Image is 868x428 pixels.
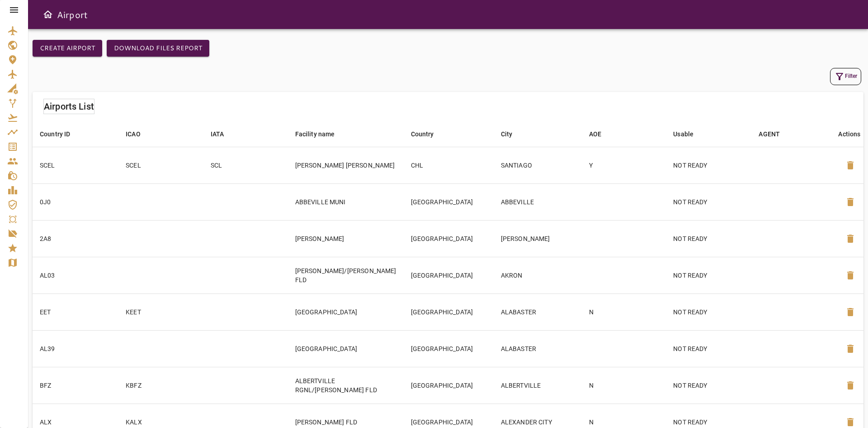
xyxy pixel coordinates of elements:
[830,68,861,85] button: Filter
[501,129,524,139] span: City
[845,380,856,391] span: delete
[107,40,209,57] button: Download Files Report
[33,257,118,293] td: AL03
[494,257,582,293] td: AKRON
[39,5,57,24] button: Open drawer
[33,183,118,220] td: 0J0
[673,381,744,390] p: NOT READY
[582,147,666,183] td: Y
[759,129,780,139] div: AGENT
[288,293,404,330] td: [GEOGRAPHIC_DATA]
[126,129,141,139] div: ICAO
[673,271,744,280] p: NOT READY
[673,234,744,243] p: NOT READY
[494,367,582,404] td: ALBERTVILLE
[673,197,744,207] p: NOT READY
[404,220,494,257] td: [GEOGRAPHIC_DATA]
[494,330,582,367] td: ALABASTER
[404,147,494,183] td: CHL
[295,129,347,139] span: Facility name
[118,147,203,183] td: SCEL
[759,129,792,139] span: AGENT
[840,191,861,213] button: Delete Airport
[840,301,861,323] button: Delete Airport
[673,308,744,317] p: NOT READY
[840,228,861,250] button: Delete Airport
[33,330,118,367] td: AL39
[288,147,404,183] td: [PERSON_NAME] [PERSON_NAME]
[33,293,118,330] td: EET
[494,183,582,220] td: ABBEVILLE
[582,367,666,404] td: N
[845,160,856,171] span: delete
[494,293,582,330] td: ALABASTER
[501,129,513,139] div: City
[494,147,582,183] td: SANTIAGO
[840,375,861,396] button: Delete Airport
[845,233,856,244] span: delete
[118,293,203,330] td: KEET
[33,367,118,404] td: BFZ
[673,129,693,139] div: Usable
[288,257,404,293] td: [PERSON_NAME]/[PERSON_NAME] FLD
[582,293,666,330] td: N
[44,99,94,114] h6: Airports List
[404,367,494,404] td: [GEOGRAPHIC_DATA]
[404,330,494,367] td: [GEOGRAPHIC_DATA]
[589,129,613,139] span: AOE
[845,343,856,354] span: delete
[494,220,582,257] td: [PERSON_NAME]
[589,129,601,139] div: AOE
[40,129,82,139] span: Country ID
[33,40,102,57] button: Create airport
[40,129,71,139] div: Country ID
[211,129,224,139] div: IATA
[33,147,118,183] td: SCEL
[673,344,744,353] p: NOT READY
[411,129,434,139] div: Country
[845,270,856,281] span: delete
[404,257,494,293] td: [GEOGRAPHIC_DATA]
[404,183,494,220] td: [GEOGRAPHIC_DATA]
[840,338,861,360] button: Delete Airport
[845,197,856,207] span: delete
[211,129,236,139] span: IATA
[673,129,705,139] span: Usable
[57,7,88,22] h6: Airport
[288,220,404,257] td: [PERSON_NAME]
[673,161,744,170] p: NOT READY
[126,129,152,139] span: ICAO
[404,293,494,330] td: [GEOGRAPHIC_DATA]
[118,367,203,404] td: KBFZ
[411,129,446,139] span: Country
[673,418,744,427] p: NOT READY
[295,129,335,139] div: Facility name
[288,330,404,367] td: [GEOGRAPHIC_DATA]
[33,220,118,257] td: 2A8
[845,417,856,428] span: delete
[845,307,856,317] span: delete
[840,154,861,176] button: Delete Airport
[288,183,404,220] td: ABBEVILLE MUNI
[288,367,404,404] td: ALBERTVILLE RGNL/[PERSON_NAME] FLD
[203,147,288,183] td: SCL
[840,264,861,286] button: Delete Airport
